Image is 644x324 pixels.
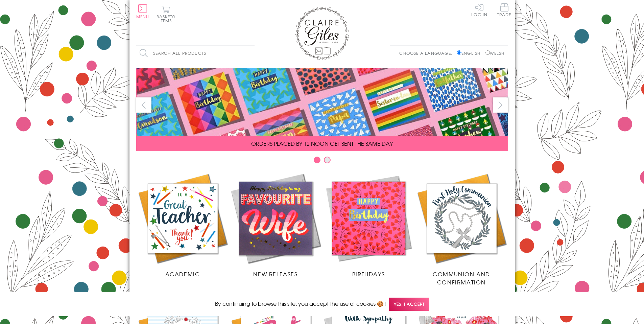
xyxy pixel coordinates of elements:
[493,97,508,113] button: next
[399,50,456,56] p: Choose a language:
[248,46,255,61] input: Search
[415,172,508,286] a: Communion and Confirmation
[136,172,229,278] a: Academic
[136,156,508,167] div: Carousel Pagination
[322,172,415,278] a: Birthdays
[314,157,320,163] button: Carousel Page 1 (Current Slide)
[136,97,151,113] button: prev
[157,5,175,23] button: Basket0 items
[352,270,385,278] span: Birthdays
[497,3,511,18] a: Trade
[389,298,429,311] span: Yes, I accept
[136,14,149,20] span: Menu
[471,3,487,17] a: Log In
[165,270,200,278] span: Academic
[457,50,461,55] input: English
[136,4,149,19] button: Menu
[136,46,255,61] input: Search all products
[497,3,511,17] span: Trade
[485,50,505,56] label: Welsh
[160,14,175,24] span: 0 items
[457,50,484,56] label: English
[229,172,322,278] a: New Releases
[324,157,331,163] button: Carousel Page 2
[253,270,297,278] span: New Releases
[433,270,490,286] span: Communion and Confirmation
[485,50,490,55] input: Welsh
[295,7,349,60] img: Claire Giles Greetings Cards
[251,139,393,147] span: ORDERS PLACED BY 12 NOON GET SENT THE SAME DAY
